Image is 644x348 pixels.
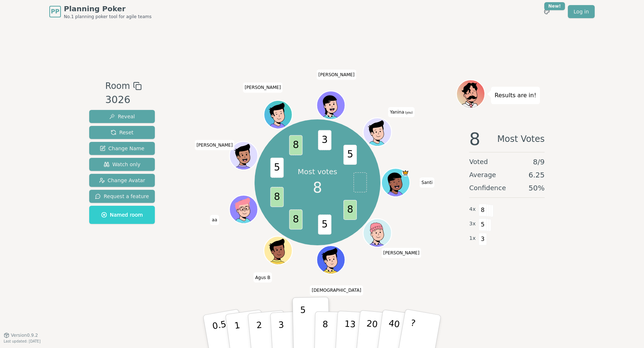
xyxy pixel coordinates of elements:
span: Click to change your name [210,215,219,225]
button: New! [540,5,553,18]
span: 4 x [469,205,476,213]
span: Click to change your name [420,177,434,188]
span: 8 [289,135,303,155]
span: Most Votes [497,130,545,148]
button: Watch only [89,158,155,171]
span: Watch only [104,161,141,168]
span: Confidence [469,183,506,193]
span: 5 [479,218,487,231]
span: 1 x [469,234,476,242]
span: 5 [271,158,284,178]
span: 6.25 [528,170,545,180]
span: Last updated: [DATE] [4,339,41,343]
button: Request a feature [89,190,155,203]
span: Room [105,79,130,93]
p: 5 [300,305,306,344]
span: Click to change your name [388,107,414,117]
span: Named room [101,211,143,218]
span: 5 [344,145,357,165]
span: Santi is the host [402,169,409,176]
button: Click to change your avatar [364,119,391,146]
span: PP [51,7,59,16]
span: Click to change your name [195,140,235,150]
span: 8 [479,204,487,216]
span: Click to change your name [381,248,421,258]
span: Planning Poker [64,4,152,14]
span: 8 / 9 [533,157,545,167]
div: 3026 [105,93,141,107]
span: 8 [289,210,303,230]
span: Reveal [109,113,135,120]
button: Reveal [89,110,155,123]
span: Average [469,170,496,180]
span: 3 x [469,220,476,228]
span: 8 [271,187,284,207]
a: Log in [568,5,595,18]
span: 5 [318,215,332,235]
span: (you) [404,111,413,114]
p: Results are in! [495,90,536,101]
span: Click to change your name [243,82,283,93]
button: Named room [89,206,155,224]
a: PPPlanning PokerNo.1 planning poker tool for agile teams [49,4,152,20]
span: Click to change your name [317,69,356,79]
span: 8 [344,200,357,220]
span: 8 [313,177,322,198]
p: Most votes [298,167,337,177]
span: Voted [469,157,488,167]
span: 8 [469,130,480,148]
button: Reset [89,126,155,139]
button: Change Name [89,142,155,155]
button: Change Avatar [89,174,155,187]
span: Version 0.9.2 [11,332,38,338]
div: New! [544,2,565,10]
span: Reset [111,129,133,136]
button: Version0.9.2 [4,332,38,338]
span: 3 [479,233,487,245]
span: 3 [318,130,332,150]
span: Change Avatar [99,177,145,184]
span: 50 % [529,183,545,193]
span: Click to change your name [253,272,272,282]
span: No.1 planning poker tool for agile teams [64,14,152,20]
span: Request a feature [95,193,149,200]
span: Click to change your name [310,285,363,295]
span: Change Name [100,145,144,152]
